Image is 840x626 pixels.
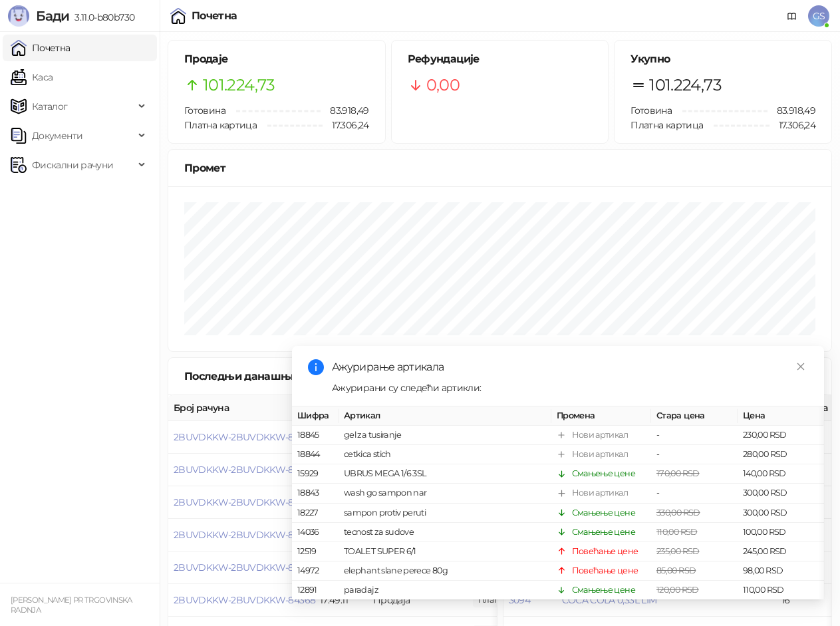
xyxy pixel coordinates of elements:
[738,561,824,581] td: 98,00 RSD
[551,406,651,426] th: Промена
[339,406,551,426] th: Артикал
[656,527,698,537] span: 110,00 RSD
[8,5,29,27] img: Logo
[738,542,824,561] td: 245,00 RSD
[339,464,551,484] td: UBRUS MEGA 1/6 3SL
[339,426,551,445] td: gel za tusiranje
[174,464,314,476] button: 2BUVDKKW-2BUVDKKW-84372
[339,503,551,522] td: sampon protiv peruti
[292,542,339,561] td: 12519
[292,561,339,581] td: 14972
[656,507,700,517] span: 330,00 RSD
[781,5,803,27] a: Документација
[174,529,315,541] button: 2BUVDKKW-2BUVDKKW-84370
[32,152,113,178] span: Фискални рачуни
[192,11,237,21] div: Почетна
[339,561,551,581] td: elephant slane perece 80g
[203,73,275,98] span: 101.224,73
[656,585,699,595] span: 120,00 RSD
[339,484,551,503] td: wash go sampon nar
[174,496,312,508] button: 2BUVDKKW-2BUVDKKW-84371
[738,523,824,542] td: 100,00 RSD
[630,51,815,67] h5: Укупно
[184,51,369,67] h5: Продаје
[572,526,635,539] div: Смањење цене
[339,523,551,542] td: tecnost za sudove
[184,104,225,116] span: Готовина
[738,426,824,445] td: 230,00 RSD
[69,11,134,23] span: 3.11.0-b80b730
[174,431,314,443] button: 2BUVDKKW-2BUVDKKW-84373
[292,581,339,600] td: 12891
[808,5,829,27] span: GS
[572,428,628,442] div: Нови артикал
[321,103,368,118] span: 83.918,49
[770,118,815,132] span: 17.306,24
[11,64,53,90] a: Каса
[408,51,593,67] h5: Рефундације
[651,484,738,503] td: -
[656,468,700,478] span: 170,00 RSD
[292,523,339,542] td: 14036
[332,381,808,395] div: Ажурирани су следећи артикли:
[651,445,738,464] td: -
[738,581,824,600] td: 110,00 RSD
[649,73,722,98] span: 101.224,73
[339,581,551,600] td: paradajz
[572,545,638,558] div: Повећање цене
[738,464,824,484] td: 140,00 RSD
[630,104,672,116] span: Готовина
[11,35,70,61] a: Почетна
[768,103,815,118] span: 83.918,49
[630,119,703,131] span: Платна картица
[11,595,132,615] small: [PERSON_NAME] PR TRGOVINSKA RADNJA
[32,93,68,120] span: Каталог
[36,8,69,24] span: Бади
[323,118,368,132] span: 17.306,24
[572,564,638,577] div: Повећање цене
[174,561,315,573] button: 2BUVDKKW-2BUVDKKW-84369
[292,464,339,484] td: 15929
[572,448,628,461] div: Нови артикал
[32,122,82,149] span: Документи
[292,503,339,522] td: 18227
[339,445,551,464] td: cetkica stich
[174,594,315,606] button: 2BUVDKKW-2BUVDKKW-84368
[656,565,696,575] span: 85,00 RSD
[292,426,339,445] td: 18845
[651,406,738,426] th: Стара цена
[184,368,360,385] div: Последњи данашњи рачуни
[332,359,808,375] div: Ажурирање артикала
[292,445,339,464] td: 18844
[738,406,824,426] th: Цена
[292,406,339,426] th: Шифра
[184,160,815,176] div: Промет
[572,467,635,480] div: Смањење цене
[793,359,808,374] a: Close
[184,119,257,131] span: Платна картица
[738,484,824,503] td: 300,00 RSD
[656,546,700,556] span: 235,00 RSD
[339,542,551,561] td: TOALET SUPER 6/1
[738,503,824,522] td: 300,00 RSD
[572,506,635,519] div: Смањење цене
[738,445,824,464] td: 280,00 RSD
[292,484,339,503] td: 18843
[572,583,635,597] div: Смањење цене
[796,362,805,371] span: close
[426,73,460,98] span: 0,00
[572,486,628,500] div: Нови артикал
[168,395,315,421] th: Број рачуна
[308,359,324,375] span: info-circle
[651,426,738,445] td: -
